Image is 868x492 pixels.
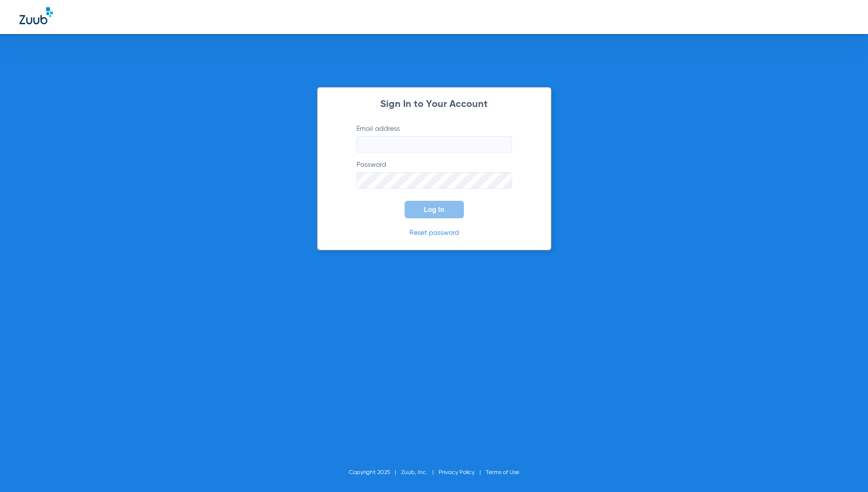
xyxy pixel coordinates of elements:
li: Copyright 2025 [349,468,401,477]
span: Log In [424,206,444,213]
a: Reset password [409,229,459,236]
img: Zuub Logo [19,7,53,24]
input: Password [356,172,512,189]
button: Log In [405,201,464,218]
iframe: Chat Widget [819,445,868,492]
a: Privacy Policy [439,470,475,475]
label: Email address [356,124,512,153]
input: Email address [356,136,512,153]
li: Zuub, Inc. [401,468,439,477]
h2: Sign In to Your Account [342,100,527,109]
a: Terms of Use [486,470,519,475]
label: Password [356,160,512,189]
